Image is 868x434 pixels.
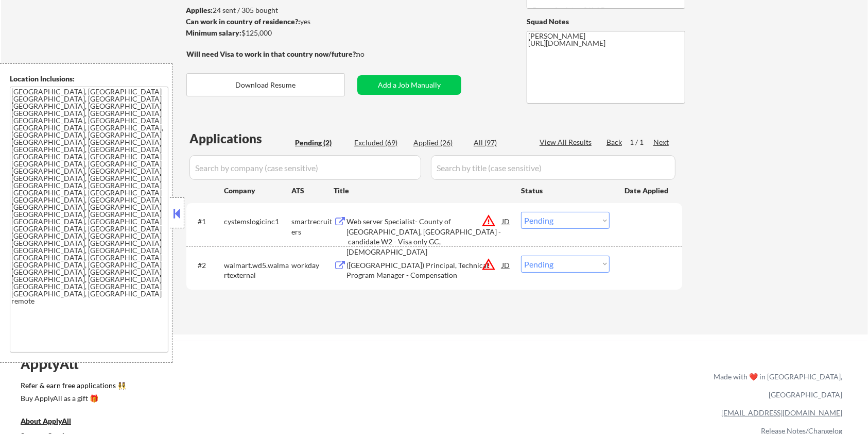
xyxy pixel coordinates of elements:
[474,138,525,148] div: All (97)
[481,257,496,272] button: warning_amber
[224,260,291,280] div: walmart.wd5.walmartexternal
[334,186,511,196] div: Title
[413,138,465,148] div: Applied (26)
[346,260,502,280] div: ([GEOGRAPHIC_DATA]) Principal, Technical Program Manager - Compensation
[198,216,216,227] div: #1
[630,137,653,147] div: 1 / 1
[606,137,623,147] div: Back
[21,415,85,428] a: About ApplyAll
[540,137,595,147] div: View All Results
[21,416,71,425] u: About ApplyAll
[501,256,511,274] div: JD
[224,216,291,227] div: cystemslogicinc1
[481,213,496,228] button: warning_amber
[721,408,842,417] a: [EMAIL_ADDRESS][DOMAIN_NAME]
[527,16,685,27] div: Squad Notes
[186,16,354,27] div: yes
[356,49,386,59] div: no
[21,393,124,406] a: Buy ApplyAll as a gift 🎁
[291,260,334,271] div: workday
[186,6,213,14] strong: Applies:
[354,138,406,148] div: Excluded (69)
[431,155,675,180] input: Search by title (case sensitive)
[224,186,291,196] div: Company
[21,382,498,393] a: Refer & earn free applications 👯‍♀️
[198,260,216,271] div: #2
[10,74,168,84] div: Location Inclusions:
[189,132,291,145] div: Applications
[346,216,502,257] div: Web server Specialist- County of [GEOGRAPHIC_DATA], [GEOGRAPHIC_DATA] - candidate W2 - Visa only ...
[709,368,842,404] div: Made with ❤️ in [GEOGRAPHIC_DATA], [GEOGRAPHIC_DATA]
[186,17,300,26] strong: Can work in country of residence?:
[357,75,461,95] button: Add a Job Manually
[186,49,358,58] strong: Will need Visa to work in that country now/future?:
[189,155,421,180] input: Search by company (case sensitive)
[291,186,334,196] div: ATS
[624,186,670,196] div: Date Applied
[186,73,345,96] button: Download Resume
[291,216,334,237] div: smartrecruiters
[186,28,241,37] strong: Minimum salary:
[501,212,511,230] div: JD
[186,5,357,15] div: 24 sent / 305 bought
[186,28,357,38] div: $125,000
[653,137,670,147] div: Next
[21,395,124,402] div: Buy ApplyAll as a gift 🎁
[521,181,610,199] div: Status
[21,355,90,373] div: ApplyAll
[295,138,346,148] div: Pending (2)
